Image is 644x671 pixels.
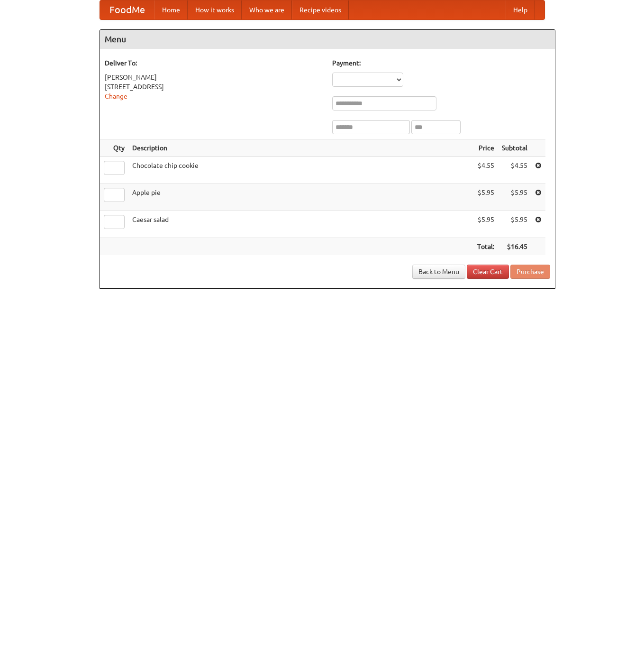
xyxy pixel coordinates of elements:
[498,139,531,157] th: Subtotal
[412,265,465,279] a: Back to Menu
[100,0,154,19] a: FoodMe
[467,265,509,279] a: Clear Cart
[105,73,323,82] div: [PERSON_NAME]
[498,238,531,256] th: $16.45
[506,0,535,19] a: Help
[473,157,498,184] td: $4.55
[510,265,550,279] button: Purchase
[128,211,473,238] td: Caesar salad
[473,238,498,256] th: Total:
[498,157,531,184] td: $4.55
[498,211,531,238] td: $5.95
[100,30,555,49] h4: Menu
[292,0,349,19] a: Recipe videos
[473,184,498,211] td: $5.95
[154,0,188,19] a: Home
[105,58,323,68] h5: Deliver To:
[332,58,550,68] h5: Payment:
[128,139,473,157] th: Description
[242,0,292,19] a: Who we are
[128,157,473,184] td: Chocolate chip cookie
[473,211,498,238] td: $5.95
[100,139,128,157] th: Qty
[105,82,323,92] div: [STREET_ADDRESS]
[128,184,473,211] td: Apple pie
[498,184,531,211] td: $5.95
[473,139,498,157] th: Price
[105,92,127,100] a: Change
[188,0,242,19] a: How it works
